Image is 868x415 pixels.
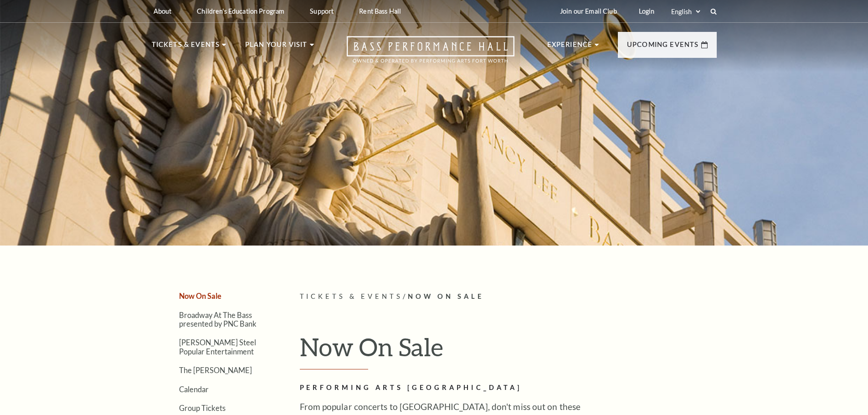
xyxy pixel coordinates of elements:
a: Now On Sale [179,292,221,300]
span: Tickets & Events [300,292,403,300]
a: [PERSON_NAME] Steel Popular Entertainment [179,338,256,355]
p: Support [310,7,334,15]
h1: Now On Sale [300,332,717,369]
p: Tickets & Events [152,39,220,56]
a: The [PERSON_NAME] [179,366,252,374]
a: Broadway At The Bass presented by PNC Bank [179,311,257,328]
a: Calendar [179,385,209,394]
p: Children's Education Program [197,7,284,15]
p: Rent Bass Hall [359,7,401,15]
p: / [300,291,717,302]
p: Upcoming Events [627,39,699,56]
h2: Performing Arts [GEOGRAPHIC_DATA] [300,382,596,394]
p: About [154,7,172,15]
span: Now On Sale [408,292,484,300]
select: Select: [669,7,702,16]
p: Experience [547,39,593,56]
p: Plan Your Visit [245,39,308,56]
a: Group Tickets [179,404,226,412]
